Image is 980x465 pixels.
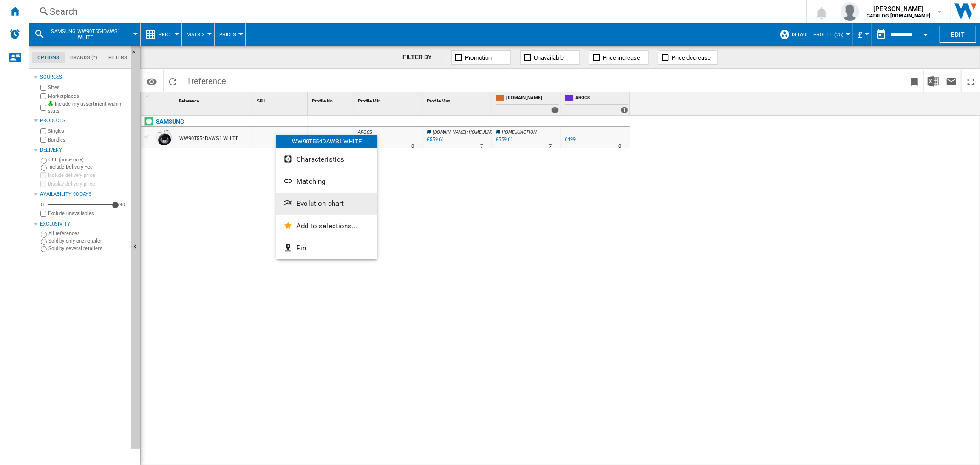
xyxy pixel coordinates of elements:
[276,170,377,193] button: Matching
[276,237,377,259] button: Pin...
[296,177,325,186] span: Matching
[276,215,377,237] button: Add to selections...
[296,244,306,252] span: Pin
[296,222,357,230] span: Add to selections...
[276,135,377,148] div: WW90T554DAWS1 WHITE
[296,199,344,208] span: Evolution chart
[276,193,377,215] button: Evolution chart
[296,155,344,164] span: Characteristics
[276,148,377,170] button: Characteristics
